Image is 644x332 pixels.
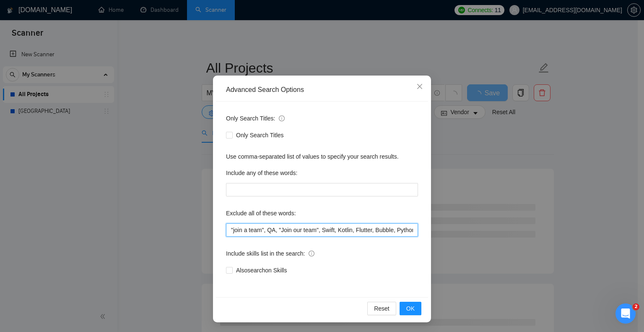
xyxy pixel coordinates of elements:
[615,303,636,324] iframe: Intercom live chat
[233,131,287,140] span: Only Search Titles
[400,302,421,315] button: OK
[226,85,418,94] div: Advanced Search Options
[367,302,396,315] button: Reset
[226,207,296,220] label: Exclude all of these words:
[226,166,297,180] label: Include any of these words:
[374,304,390,313] span: Reset
[226,152,418,161] div: Use comma-separated list of values to specify your search results.
[406,304,415,313] span: OK
[416,83,423,90] span: close
[633,303,639,310] span: 2
[233,266,290,275] span: Also search on Skills
[226,249,314,258] span: Include skills list in the search:
[408,76,431,98] button: Close
[279,115,285,121] span: info-circle
[309,251,314,256] span: info-circle
[226,114,285,123] span: Only Search Titles:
